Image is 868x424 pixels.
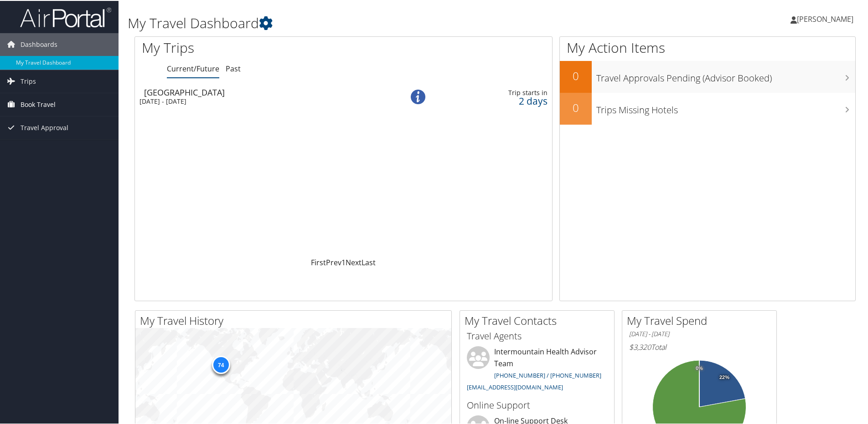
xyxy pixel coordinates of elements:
span: Book Travel [21,92,56,115]
span: [PERSON_NAME] [797,13,853,23]
div: Trip starts in [454,88,547,96]
h2: 0 [560,99,592,115]
h3: Travel Approvals Pending (Advisor Booked) [596,66,855,84]
h1: My Travel Dashboard [128,13,618,32]
a: Current/Future [167,63,219,73]
h2: My Travel History [140,312,451,328]
span: Trips [21,69,36,92]
a: [PERSON_NAME] [790,5,863,32]
tspan: 0% [696,365,703,370]
h6: Total [629,341,770,351]
span: Dashboards [21,32,57,55]
li: Intermountain Health Advisor Team [462,345,612,394]
div: 2 days [454,96,547,104]
a: Prev [326,257,341,267]
a: First [311,257,326,267]
a: 0Trips Missing Hotels [560,92,855,124]
h6: [DATE] - [DATE] [629,329,770,338]
a: [EMAIL_ADDRESS][DOMAIN_NAME] [467,382,563,390]
img: alert-flat-solid-info.png [411,89,425,103]
div: [GEOGRAPHIC_DATA] [144,87,382,96]
h3: Travel Agents [467,329,607,342]
a: 0Travel Approvals Pending (Advisor Booked) [560,60,855,92]
span: $3,320 [629,341,651,351]
h3: Online Support [467,398,607,411]
h2: My Travel Contacts [465,312,614,328]
h2: My Travel Spend [627,312,776,328]
h1: My Trips [142,37,372,56]
a: [PHONE_NUMBER] / [PHONE_NUMBER] [494,370,601,379]
a: 1 [341,257,346,267]
h2: 0 [560,67,592,83]
h1: My Action Items [560,37,855,56]
h3: Trips Missing Hotels [596,98,855,116]
a: Next [346,257,362,267]
div: [DATE] - [DATE] [139,96,378,105]
span: Travel Approval [21,116,68,138]
div: 74 [212,355,230,373]
img: airportal-logo.png [20,6,111,27]
tspan: 22% [719,374,729,379]
a: Last [362,257,376,267]
a: Past [226,63,241,73]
